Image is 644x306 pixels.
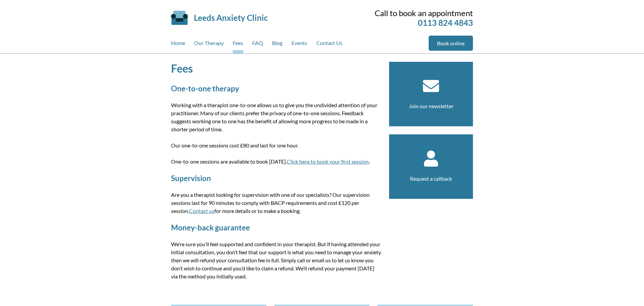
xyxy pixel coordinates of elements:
[272,36,282,53] a: Blog
[189,208,214,214] a: Contact us
[409,103,453,109] a: Join our newsletter
[171,36,185,53] a: Home
[233,36,243,53] a: Fees
[171,240,381,280] p: We’re sure you’ll feel supported and confident in your therapist. But if having attended your ini...
[194,13,268,23] a: Leeds Anxiety Clinic
[287,158,369,165] a: Click here to book your first session
[316,36,342,53] a: Contact Us
[171,84,381,93] h2: One-to-one therapy
[410,175,452,182] a: Request a callback
[418,18,473,28] a: 0113 824 4843
[171,174,381,183] h2: Supervision
[171,223,381,232] h2: Money-back guarantee
[194,36,224,53] a: Our Therapy
[252,36,263,53] a: FAQ
[291,36,307,53] a: Events
[171,158,381,166] p: One-to-one sessions are available to book [DATE]. .
[429,36,473,51] a: Book online
[171,141,381,149] p: Our one-to-one sessions cost £80 and last for one hour.
[171,101,381,133] p: Working with a therapist one-to-one allows us to give you the undivided attention of your practit...
[171,62,381,75] h1: Fees
[171,191,381,215] p: Are you a therapist looking for supervision with one of our specialists? Our supervision sessions...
